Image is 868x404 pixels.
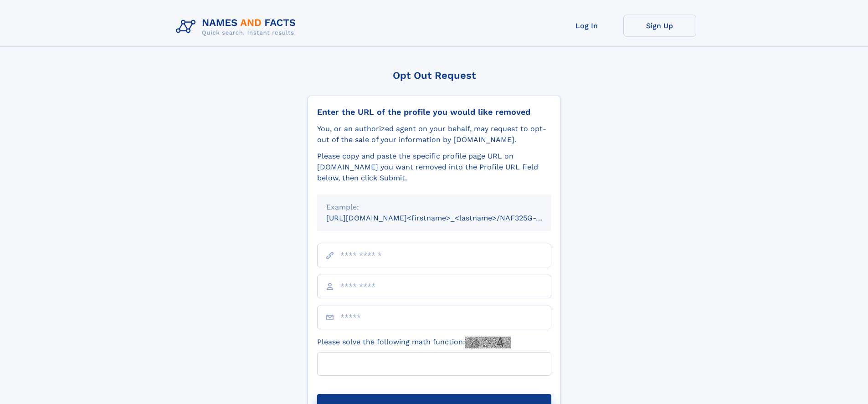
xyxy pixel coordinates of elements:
[317,123,551,145] div: You, or an authorized agent on your behalf, may request to opt-out of the sale of your informatio...
[317,107,551,117] div: Enter the URL of the profile you would like removed
[326,214,569,222] small: [URL][DOMAIN_NAME]<firstname>_<lastname>/NAF325G-xxxxxxxx
[172,15,303,39] img: Logo Names and Facts
[317,151,551,184] div: Please copy and paste the specific profile page URL on [DOMAIN_NAME] you want removed into the Pr...
[326,202,542,213] div: Example:
[317,337,511,348] label: Please solve the following math function:
[623,15,696,37] a: Sign Up
[308,70,561,81] div: Opt Out Request
[550,15,623,37] a: Log In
